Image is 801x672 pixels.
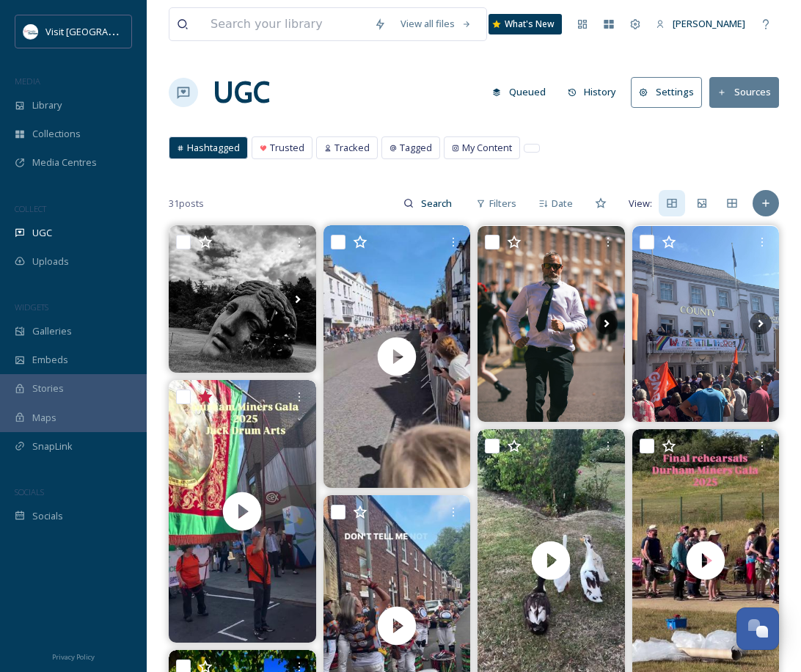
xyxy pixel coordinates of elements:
[629,197,652,211] span: View:
[400,141,432,155] span: Tagged
[673,17,745,30] span: [PERSON_NAME]
[323,225,470,487] video: At the Gala, videos like this really capture the staggering growth the band has had over the last...
[489,197,516,211] span: Filters
[631,77,702,107] button: Settings
[169,380,316,642] img: thumbnail
[489,14,562,34] a: What's New
[560,78,632,106] a: History
[414,189,461,218] input: Search
[203,8,367,40] input: Search your library
[32,156,97,169] span: Media Centres
[169,197,204,211] span: 31 posts
[334,141,370,155] span: Tracked
[32,381,64,395] span: Stories
[15,76,40,87] span: MEDIA
[478,226,625,422] img: Great to see our friend westoebrassband taking part in the Annual game of invisible cricket! durh...
[15,302,48,313] span: WIDGETS
[32,439,73,453] span: SnapLink
[485,78,560,106] a: Queued
[709,77,779,107] button: Sources
[631,77,709,107] a: Settings
[736,607,779,650] button: Open Chat
[23,24,38,39] img: 1680077135441.jpeg
[169,380,316,642] video: On parade at Durham Miners Gala! Celebrating North East Miners and their families #durhamminersga...
[32,353,68,367] span: Embeds
[15,486,44,497] span: SOCIALS
[632,226,780,422] img: This weekend we celebrated a proud tradition that brings generations together. Thank you to all w...
[32,127,81,141] span: Collections
[393,10,479,38] a: View all files
[169,225,316,373] img: It’s not so grim up north! #durhamminersgala #newcastle #shildontrainmuseum #railways #historicra...
[552,197,573,211] span: Date
[52,652,95,662] span: Privacy Policy
[45,24,159,38] span: Visit [GEOGRAPHIC_DATA]
[32,324,72,338] span: Galleries
[648,10,753,38] a: [PERSON_NAME]
[187,141,240,155] span: Hashtagged
[560,78,624,106] button: History
[270,141,304,155] span: Trusted
[32,509,63,523] span: Socials
[32,226,52,240] span: UGC
[485,78,553,106] button: Queued
[52,647,95,665] a: Privacy Policy
[15,203,46,214] span: COLLECT
[32,98,62,112] span: Library
[32,411,56,425] span: Maps
[32,255,69,269] span: Uploads
[323,225,470,487] img: thumbnail
[462,141,512,155] span: My Content
[213,70,270,114] a: UGC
